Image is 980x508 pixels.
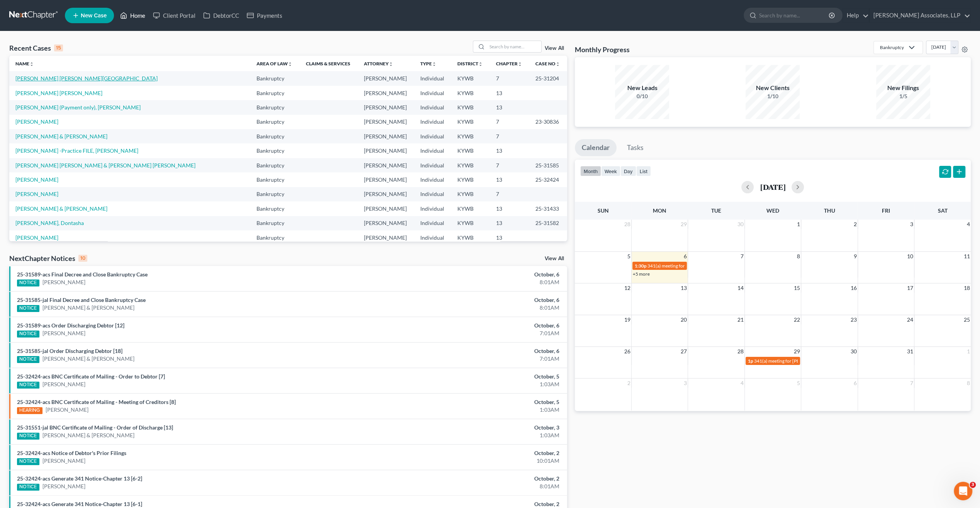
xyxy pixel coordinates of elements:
div: 15 [54,44,63,51]
td: [PERSON_NAME] [358,216,414,230]
div: NOTICE [17,484,39,491]
td: Individual [414,86,451,100]
span: 7 [740,252,744,261]
span: 4 [966,220,971,229]
td: [PERSON_NAME] [358,100,414,114]
td: Individual [414,201,451,216]
a: Chapterunfold_more [496,61,522,66]
div: NOTICE [17,280,39,286]
span: 17 [906,283,914,293]
div: October, 2 [384,475,559,482]
td: KYWB [451,100,490,114]
a: [PERSON_NAME] & [PERSON_NAME] [15,205,107,212]
span: 12 [623,283,631,293]
a: [PERSON_NAME] [15,234,58,241]
td: KYWB [451,216,490,230]
div: 8:01AM [384,482,559,490]
a: [PERSON_NAME] [42,457,85,465]
td: Individual [414,158,451,172]
div: NOTICE [17,331,39,338]
span: 31 [906,347,914,356]
span: Fri [882,207,890,214]
td: 7 [490,129,529,143]
td: 13 [490,230,529,245]
a: View All [545,256,564,261]
span: 1:30p [635,263,647,269]
td: KYWB [451,71,490,85]
span: 1 [796,220,801,229]
a: [PERSON_NAME] [42,329,85,337]
button: week [601,166,620,176]
a: Districtunfold_more [457,61,483,66]
div: 8:01AM [384,304,559,312]
span: Sun [597,207,608,214]
span: 30 [850,347,858,356]
td: KYWB [451,143,490,158]
span: 24 [906,315,914,324]
div: October, 2 [384,449,559,457]
span: 5 [796,378,801,388]
span: 7 [909,378,914,388]
a: [PERSON_NAME] (Payment only), [PERSON_NAME] [15,104,141,111]
td: Individual [414,187,451,201]
span: 8 [796,252,801,261]
i: unfold_more [432,62,436,66]
td: Individual [414,143,451,158]
div: New Leads [615,84,669,92]
div: NextChapter Notices [9,254,87,263]
td: KYWB [451,187,490,201]
span: 13 [680,283,688,293]
td: [PERSON_NAME] [358,115,414,129]
a: 25-31551-jal BNC Certificate of Mailing - Order of Discharge [13] [17,424,173,431]
button: month [580,166,601,176]
div: October, 3 [384,424,559,431]
span: 6 [853,378,858,388]
td: 13 [490,143,529,158]
span: 11 [963,252,971,261]
button: day [620,166,636,176]
td: 25-31585 [529,158,567,172]
a: Case Nounfold_more [535,61,560,66]
td: Bankruptcy [250,216,300,230]
span: 3 [909,220,914,229]
td: KYWB [451,115,490,129]
td: Bankruptcy [250,71,300,85]
td: 13 [490,86,529,100]
span: 20 [680,315,688,324]
td: KYWB [451,201,490,216]
td: Bankruptcy [250,158,300,172]
td: 23-30836 [529,115,567,129]
span: Wed [766,207,779,214]
i: unfold_more [518,62,522,66]
span: Mon [653,207,666,214]
td: Individual [414,216,451,230]
td: 13 [490,172,529,187]
a: [PERSON_NAME], Dontasha [15,220,84,226]
a: DebtorCC [199,9,243,22]
span: 21 [737,315,744,324]
a: 25-32424-acs BNC Certificate of Mailing - Order to Debtor [7] [17,373,165,380]
i: unfold_more [29,62,34,66]
span: 25 [963,315,971,324]
td: [PERSON_NAME] [358,230,414,245]
td: 7 [490,158,529,172]
div: 7:01AM [384,329,559,337]
td: 25-31204 [529,71,567,85]
td: 25-32424 [529,172,567,187]
a: [PERSON_NAME] [42,380,85,388]
td: Individual [414,129,451,143]
a: [PERSON_NAME] Associates, LLP [870,9,970,22]
th: Claims & Services [300,56,358,71]
span: 10 [906,252,914,261]
div: NOTICE [17,305,39,312]
a: [PERSON_NAME] [42,278,85,286]
td: [PERSON_NAME] [358,143,414,158]
a: 25-32424-acs Generate 341 Notice-Chapter 13 [6-2] [17,475,142,482]
td: Bankruptcy [250,187,300,201]
span: Thu [824,207,835,214]
a: 25-31585-jal Final Decree and Close Bankruptcy Case [17,297,146,303]
a: Calendar [575,139,617,156]
td: Bankruptcy [250,100,300,114]
a: [PERSON_NAME] -Practice FILE, [PERSON_NAME] [15,147,138,154]
td: 7 [490,115,529,129]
